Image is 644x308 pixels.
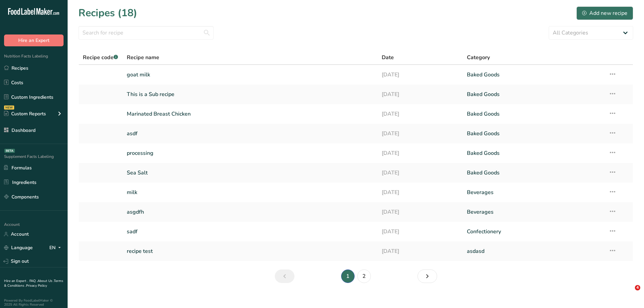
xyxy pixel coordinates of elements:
[382,146,459,160] a: [DATE]
[127,68,374,82] a: goat milk
[467,244,600,258] a: asdasd
[38,279,54,283] a: About Us .
[382,68,459,82] a: [DATE]
[467,53,490,62] span: Category
[382,126,459,141] a: [DATE]
[275,269,294,283] a: Previous page
[4,105,14,110] div: NEW
[635,285,640,290] span: 4
[29,279,38,283] a: FAQ .
[4,110,46,117] div: Custom Reports
[467,68,600,82] a: Baked Goods
[83,54,118,61] span: Recipe code
[418,269,437,283] a: Next page
[127,126,374,141] a: asdf
[127,244,374,258] a: recipe test
[127,166,374,180] a: Sea Salt
[382,205,459,219] a: [DATE]
[127,87,374,101] a: This is a Sub recipe
[621,285,637,301] iframe: Intercom live chat
[127,185,374,199] a: milk
[467,126,600,141] a: Baked Goods
[467,224,600,239] a: Confectionery
[467,146,600,160] a: Baked Goods
[49,244,64,252] div: EN
[382,107,459,121] a: [DATE]
[78,5,137,21] h1: Recipes (18)
[382,53,394,62] span: Date
[127,146,374,160] a: processing
[357,269,371,283] a: Page 2.
[26,283,47,288] a: Privacy Policy
[127,205,374,219] a: asgdfh
[127,53,159,62] span: Recipe name
[382,244,459,258] a: [DATE]
[4,242,33,254] a: Language
[582,9,627,17] div: Add new recipe
[576,6,633,20] button: Add new recipe
[467,107,600,121] a: Baked Goods
[127,107,374,121] a: Marinated Breast Chicken
[467,205,600,219] a: Beverages
[382,166,459,180] a: [DATE]
[78,26,214,40] input: Search for recipe
[4,299,64,307] div: Powered By FoodLabelMaker © 2025 All Rights Reserved
[4,279,63,288] a: Terms & Conditions .
[467,87,600,101] a: Baked Goods
[467,185,600,199] a: Beverages
[382,87,459,101] a: [DATE]
[382,185,459,199] a: [DATE]
[127,224,374,239] a: sadf
[382,224,459,239] a: [DATE]
[4,279,28,283] a: Hire an Expert .
[467,166,600,180] a: Baked Goods
[4,34,64,46] button: Hire an Expert
[4,149,15,153] div: BETA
